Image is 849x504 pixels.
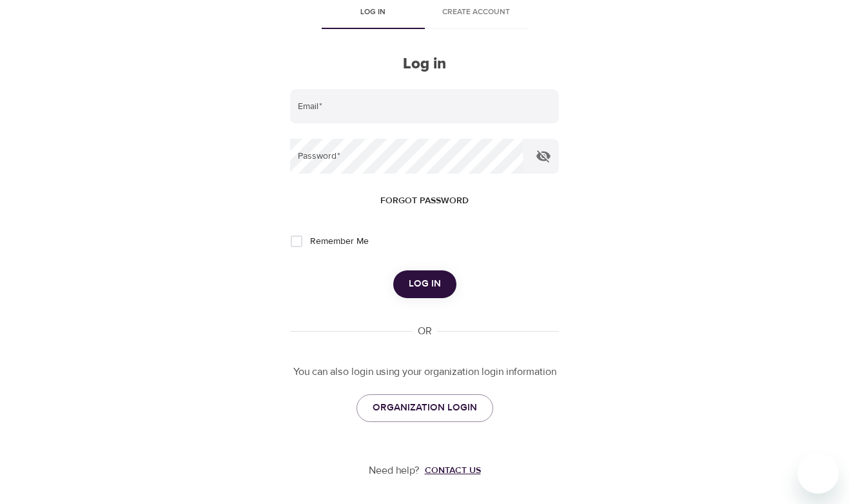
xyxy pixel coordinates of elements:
[290,55,558,74] h2: Log in
[393,270,456,297] button: Log in
[420,464,481,477] a: Contact us
[369,463,420,478] p: Need help?
[413,324,437,339] div: OR
[375,189,474,213] button: Forgot password
[797,452,839,494] iframe: Button to launch messaging window
[433,6,520,19] span: Create account
[356,394,493,421] a: ORGANIZATION LOGIN
[290,365,558,379] p: You can also login using your organization login information
[310,235,369,248] span: Remember Me
[373,399,477,416] span: ORGANIZATION LOGIN
[409,276,441,292] span: Log in
[329,6,417,19] span: Log in
[380,193,469,209] span: Forgot password
[425,464,481,477] div: Contact us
